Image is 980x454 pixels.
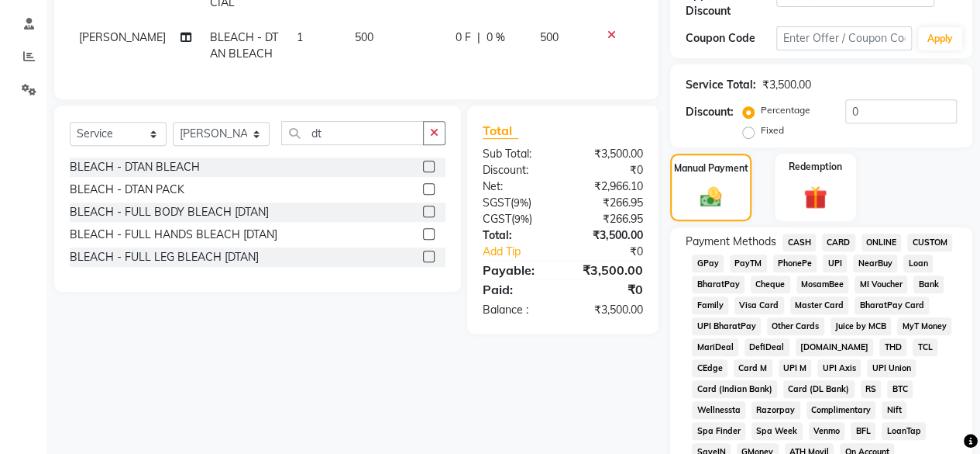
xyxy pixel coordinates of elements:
[692,338,738,356] span: MariDeal
[471,302,563,318] div: Balance :
[796,276,849,293] span: MosamBee
[879,338,906,356] span: THD
[907,234,952,251] span: CUSTOM
[471,178,563,195] div: Net:
[692,255,724,272] span: GPay
[796,338,874,356] span: [DOMAIN_NAME]
[674,161,748,175] label: Manual Payment
[487,29,505,46] span: 0 %
[861,234,902,251] span: ONLINE
[822,234,855,251] span: CARD
[796,183,834,212] img: _gift.svg
[471,211,563,227] div: ( )
[744,338,789,356] span: DefiDeal
[578,244,655,260] div: ₹0
[806,401,876,419] span: Complimentary
[762,77,811,93] div: ₹3,500.00
[70,159,200,175] div: BLEACH - DTAN BLEACH
[790,296,849,314] span: Master Card
[539,30,558,44] span: 500
[913,338,937,356] span: TCL
[882,401,906,419] span: Nift
[562,146,655,162] div: ₹3,500.00
[562,162,655,178] div: ₹0
[70,182,184,198] div: BLEACH - DTAN PACK
[483,212,511,226] span: CGST
[730,255,767,272] span: PayTM
[783,380,854,398] span: Card (DL Bank)
[823,255,847,272] span: UPI
[477,29,480,46] span: |
[514,213,529,225] span: 9%
[861,380,882,398] span: RS
[903,255,933,272] span: Loan
[210,30,278,61] span: BLEACH - DTAN BLEACH
[456,29,471,46] span: 0 F
[471,261,563,279] div: Payable:
[882,422,926,440] span: LoanTap
[751,276,790,293] span: Cheque
[686,104,734,120] div: Discount:
[761,123,784,137] label: Fixed
[692,317,761,335] span: UPI BharatPay
[562,211,655,227] div: ₹266.95
[789,160,842,174] label: Redemption
[562,280,655,299] div: ₹0
[686,234,776,250] span: Payment Methods
[692,380,777,398] span: Card (Indian Bank)
[913,276,944,293] span: Bank
[281,121,424,145] input: Search or Scan
[854,276,907,293] span: MI Voucher
[809,422,845,440] span: Venmo
[897,317,951,335] span: MyT Money
[817,359,861,377] span: UPI Axis
[70,249,259,265] div: BLEACH - FULL LEG BLEACH [DTAN]
[751,422,803,440] span: Spa Week
[767,317,824,335] span: Other Cards
[779,359,812,377] span: UPI M
[562,302,655,318] div: ₹3,500.00
[471,162,563,178] div: Discount:
[773,255,817,272] span: PhonePe
[70,227,277,243] div: BLEACH - FULL HANDS BLEACH [DTAN]
[776,26,912,50] input: Enter Offer / Coupon Code
[471,244,578,260] a: Add Tip
[692,422,745,440] span: Spa Finder
[854,296,929,314] span: BharatPay Card
[562,227,655,244] div: ₹3,500.00
[686,30,776,47] div: Coupon Code
[686,77,756,93] div: Service Total:
[918,27,962,50] button: Apply
[830,317,892,335] span: Juice by MCB
[471,146,563,162] div: Sub Total:
[79,30,166,44] span: [PERSON_NAME]
[297,30,303,44] span: 1
[355,30,373,44] span: 500
[471,280,563,299] div: Paid:
[562,178,655,195] div: ₹2,966.10
[692,359,727,377] span: CEdge
[70,204,269,220] div: BLEACH - FULL BODY BLEACH [DTAN]
[483,123,518,139] span: Total
[483,196,511,210] span: SGST
[692,296,728,314] span: Family
[734,359,772,377] span: Card M
[692,401,745,419] span: Wellnessta
[514,196,528,209] span: 9%
[562,195,655,211] div: ₹266.95
[692,276,744,293] span: BharatPay
[782,234,816,251] span: CASH
[562,261,655,279] div: ₹3,500.00
[471,195,563,211] div: ( )
[761,103,810,117] label: Percentage
[887,380,913,398] span: BTC
[734,296,784,314] span: Visa Card
[851,422,875,440] span: BFL
[853,255,897,272] span: NearBuy
[471,227,563,244] div: Total:
[867,359,916,377] span: UPI Union
[693,185,729,210] img: _cash.svg
[751,401,800,419] span: Razorpay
